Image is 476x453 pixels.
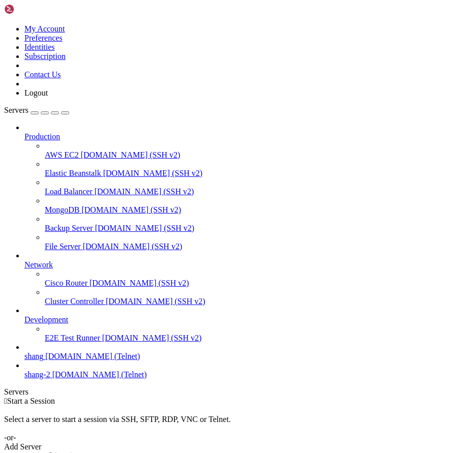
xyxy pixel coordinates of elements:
[24,315,68,324] span: Development
[45,169,472,178] a: Elastic Beanstalk [DOMAIN_NAME] (SSH v2)
[45,187,93,196] span: Load Balancer
[4,442,472,451] div: Add Server
[24,370,50,379] span: shang-2
[4,406,472,442] div: Select a server to start a session via SSH, SFTP, RDP, VNC or Telnet. -or-
[24,343,472,361] li: shang [DOMAIN_NAME] (Telnet)
[4,387,472,397] div: Servers
[45,242,472,251] a: File Server [DOMAIN_NAME] (SSH v2)
[45,205,472,215] a: MongoDB [DOMAIN_NAME] (SSH v2)
[24,132,60,141] span: Production
[24,315,472,324] a: Development
[102,334,202,342] span: [DOMAIN_NAME] (SSH v2)
[24,352,472,361] a: shang [DOMAIN_NAME] (Telnet)
[45,269,472,288] li: Cisco Router [DOMAIN_NAME] (SSH v2)
[45,187,472,196] a: Load Balancer [DOMAIN_NAME] (SSH v2)
[24,34,63,42] a: Preferences
[24,88,48,97] a: Logout
[24,70,61,79] a: Contact Us
[45,224,472,233] a: Backup Server [DOMAIN_NAME] (SSH v2)
[24,123,472,251] li: Production
[90,279,189,287] span: [DOMAIN_NAME] (SSH v2)
[95,187,194,196] span: [DOMAIN_NAME] (SSH v2)
[103,169,203,177] span: [DOMAIN_NAME] (SSH v2)
[52,370,147,379] span: [DOMAIN_NAME] (Telnet)
[45,279,87,287] span: Cisco Router
[24,306,472,343] li: Development
[45,334,100,342] span: E2E Test Runner
[24,260,53,269] span: Network
[45,178,472,196] li: Load Balancer [DOMAIN_NAME] (SSH v2)
[45,169,101,177] span: Elastic Beanstalk
[45,196,472,215] li: MongoDB [DOMAIN_NAME] (SSH v2)
[4,4,63,14] img: Shellngn
[24,132,472,141] a: Production
[24,52,66,61] a: Subscription
[45,279,472,288] a: Cisco Router [DOMAIN_NAME] (SSH v2)
[45,324,472,343] li: E2E Test Runner [DOMAIN_NAME] (SSH v2)
[24,370,472,379] a: shang-2 [DOMAIN_NAME] (Telnet)
[45,150,79,159] span: AWS EC2
[4,106,69,114] a: Servers
[45,205,79,214] span: MongoDB
[83,242,183,251] span: [DOMAIN_NAME] (SSH v2)
[45,297,104,306] span: Cluster Controller
[45,297,472,306] a: Cluster Controller [DOMAIN_NAME] (SSH v2)
[45,242,81,251] span: File Server
[106,297,205,306] span: [DOMAIN_NAME] (SSH v2)
[7,397,55,405] span: Start a Session
[45,233,472,251] li: File Server [DOMAIN_NAME] (SSH v2)
[81,205,181,214] span: [DOMAIN_NAME] (SSH v2)
[24,43,55,51] a: Identities
[45,160,472,178] li: Elastic Beanstalk [DOMAIN_NAME] (SSH v2)
[24,361,472,379] li: shang-2 [DOMAIN_NAME] (Telnet)
[45,352,140,360] span: [DOMAIN_NAME] (Telnet)
[45,141,472,160] li: AWS EC2 [DOMAIN_NAME] (SSH v2)
[4,106,28,114] span: Servers
[95,224,195,232] span: [DOMAIN_NAME] (SSH v2)
[4,397,7,405] span: 
[81,150,181,159] span: [DOMAIN_NAME] (SSH v2)
[45,224,93,232] span: Backup Server
[45,215,472,233] li: Backup Server [DOMAIN_NAME] (SSH v2)
[24,260,472,269] a: Network
[45,150,472,160] a: AWS EC2 [DOMAIN_NAME] (SSH v2)
[24,251,472,306] li: Network
[24,24,65,33] a: My Account
[45,288,472,306] li: Cluster Controller [DOMAIN_NAME] (SSH v2)
[45,334,472,343] a: E2E Test Runner [DOMAIN_NAME] (SSH v2)
[24,352,43,360] span: shang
